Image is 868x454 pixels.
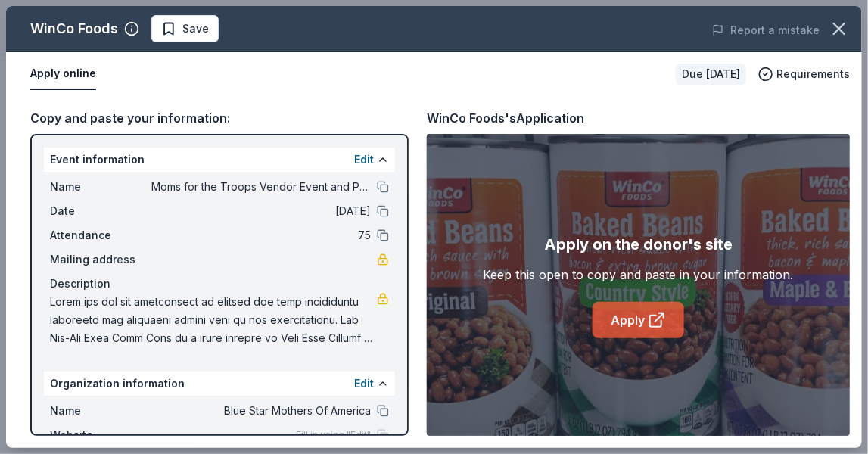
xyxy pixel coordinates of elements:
span: Blue Star Mothers Of America [151,402,371,420]
span: Lorem ips dol sit ametconsect ad elitsed doe temp incididuntu laboreetd mag aliquaeni admini veni... [50,293,377,347]
button: Apply online [30,58,96,90]
button: Report a mistake [712,21,820,39]
div: Organization information [44,372,395,396]
span: 75 [151,226,371,244]
span: Name [50,178,151,196]
div: Apply on the donor's site [544,232,733,257]
div: WinCo Foods's Application [427,108,584,128]
span: Date [50,202,151,220]
div: Copy and paste your information: [30,108,409,128]
button: Edit [354,151,374,169]
span: Mailing address [50,250,151,269]
div: Keep this open to copy and paste in your information. [484,266,794,284]
button: Save [151,15,219,42]
button: Edit [354,375,374,393]
span: Moms for the Troops Vendor Event and Poker Run [151,178,371,196]
button: Requirements [758,65,850,83]
span: Attendance [50,226,151,244]
div: Description [50,275,389,293]
span: Save [182,20,209,38]
span: Name [50,402,151,420]
div: Event information [44,148,395,172]
span: [DATE] [151,202,371,220]
div: WinCo Foods [30,17,118,41]
a: Apply [593,302,684,338]
span: Website [50,426,151,444]
div: Due [DATE] [676,64,746,85]
span: Requirements [776,65,850,83]
span: Fill in using "Edit" [296,429,371,441]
